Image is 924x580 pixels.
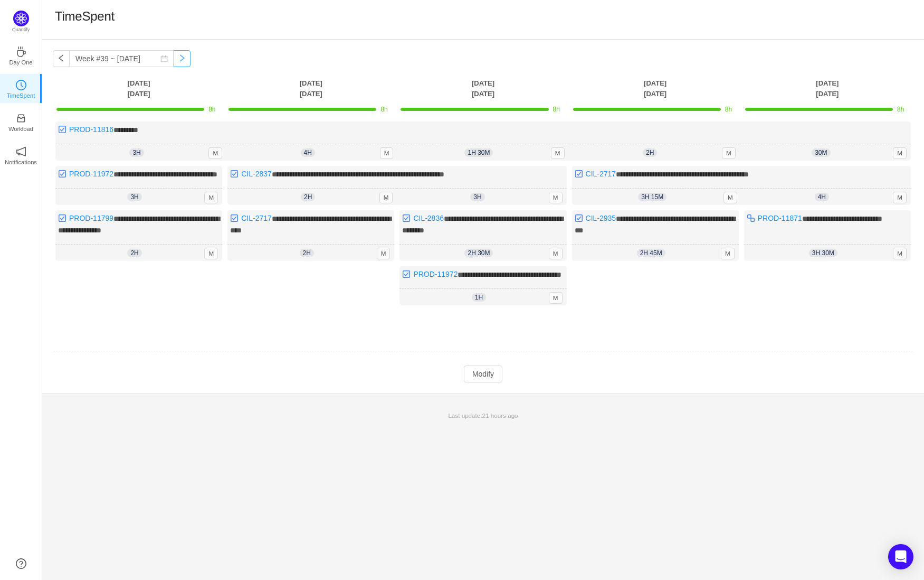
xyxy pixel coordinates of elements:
img: 10318 [230,214,239,222]
span: M [723,192,737,203]
span: M [204,248,218,259]
span: 21 hours ago [482,412,518,419]
span: 2h 30m [464,249,493,257]
a: CIL-2836 [413,214,444,222]
span: M [379,192,393,203]
p: Workload [8,124,33,134]
span: M [380,147,394,159]
span: Last update: [448,412,518,419]
span: M [549,292,563,304]
span: M [722,147,736,159]
a: icon: inboxWorkload [16,116,26,127]
p: Quantify [12,26,30,34]
a: CIL-2717 [586,170,616,178]
a: PROD-11871 [758,214,802,222]
i: icon: clock-circle [16,80,26,90]
a: icon: coffeeDay One [16,50,26,60]
span: M [204,192,218,203]
span: 8h [897,106,904,113]
span: 1h 30m [464,148,493,157]
th: [DATE] [DATE] [53,78,225,99]
span: M [208,147,222,159]
a: CIL-2935 [586,214,616,222]
h1: TimeSpent [55,8,115,24]
a: PROD-11816 [69,125,113,134]
p: TimeSpent [7,91,35,100]
img: 10318 [58,170,66,178]
span: 30m [812,148,830,157]
img: Quantify [13,11,29,26]
img: 10318 [58,214,66,222]
span: M [549,248,563,259]
span: 2h [127,249,141,257]
p: Notifications [5,157,37,167]
button: icon: right [174,50,190,67]
th: [DATE] [DATE] [741,78,913,99]
p: Day One [9,58,32,67]
th: [DATE] [DATE] [397,78,569,99]
span: M [551,147,565,159]
span: 2h [301,193,315,201]
i: icon: notification [16,146,26,157]
a: CIL-2837 [241,170,272,178]
img: 10318 [402,270,411,278]
span: M [377,248,390,259]
img: 10318 [575,214,583,222]
span: 8h [208,106,215,113]
img: 10318 [58,125,66,134]
span: 8h [725,106,732,113]
span: 8h [553,106,560,113]
span: 2h [300,249,314,257]
a: icon: notificationNotifications [16,149,26,160]
a: icon: clock-circleTimeSpent [16,83,26,93]
span: 3h [129,148,144,157]
span: 3h [127,193,141,201]
a: PROD-11799 [69,214,113,222]
th: [DATE] [DATE] [225,78,397,99]
th: [DATE] [DATE] [569,78,741,99]
a: CIL-2717 [241,214,272,222]
img: 10316 [747,214,755,222]
a: PROD-11972 [413,270,458,278]
span: M [721,248,735,259]
span: M [893,147,907,159]
a: icon: question-circle [16,558,26,569]
span: 8h [380,106,387,113]
span: M [549,192,563,203]
span: 4h [301,148,315,157]
span: 2h 45m [637,249,665,257]
input: Select a week [69,50,174,67]
button: icon: left [53,50,70,67]
a: PROD-11972 [69,170,113,178]
span: 3h [470,193,484,201]
span: 4h [815,193,829,201]
span: 3h 30m [809,249,837,257]
span: 2h [643,148,657,157]
img: 10318 [230,170,239,178]
span: 3h 15m [638,193,666,201]
img: 10318 [402,214,411,222]
button: Modify [464,366,502,382]
div: Open Intercom Messenger [888,544,913,569]
i: icon: calendar [160,55,168,62]
i: icon: coffee [16,46,26,57]
span: 1h [472,293,486,302]
span: M [893,192,907,203]
i: icon: inbox [16,113,26,124]
img: 10318 [575,170,583,178]
span: M [893,248,907,259]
